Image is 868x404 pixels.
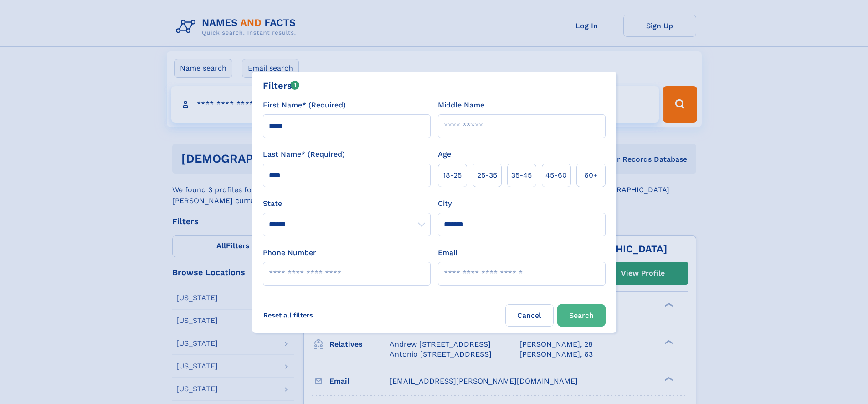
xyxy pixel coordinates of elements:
[263,198,431,209] label: State
[263,149,345,160] label: Last Name* (Required)
[477,170,497,181] span: 25‑35
[438,198,452,209] label: City
[584,170,598,181] span: 60+
[557,304,606,327] button: Search
[263,79,300,92] div: Filters
[545,170,567,181] span: 45‑60
[263,247,316,258] label: Phone Number
[438,149,451,160] label: Age
[505,304,554,327] label: Cancel
[263,100,346,111] label: First Name* (Required)
[438,247,457,258] label: Email
[443,170,462,181] span: 18‑25
[257,304,319,326] label: Reset all filters
[511,170,532,181] span: 35‑45
[438,100,484,111] label: Middle Name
